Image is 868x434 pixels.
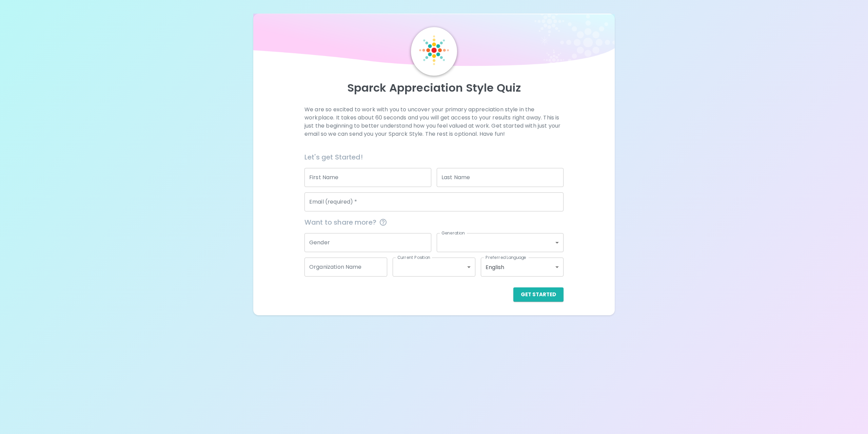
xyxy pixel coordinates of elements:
[419,35,449,65] img: Sparck Logo
[253,14,615,71] img: wave
[304,217,564,228] span: Want to share more?
[379,218,387,226] svg: This information is completely confidential and only used for aggregated appreciation studies at ...
[304,106,564,138] p: We are so excited to work with you to uncover your primary appreciation style in the workplace. I...
[486,254,526,260] label: Preferred Language
[441,230,465,236] label: Generation
[304,152,564,163] h6: Let's get Started!
[481,258,564,277] div: English
[513,287,564,302] button: Get Started
[261,81,607,95] p: Sparck Appreciation Style Quiz
[397,254,430,260] label: Current Position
